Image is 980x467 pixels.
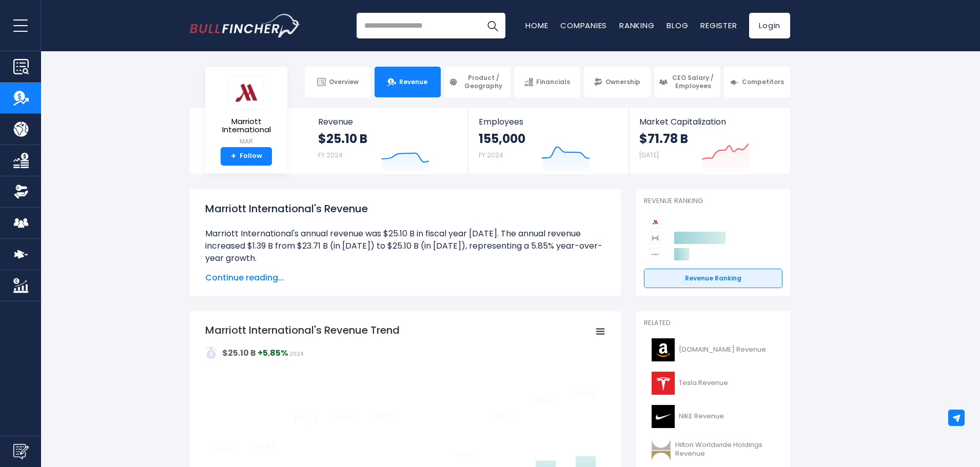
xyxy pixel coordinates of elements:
a: Revenue [375,67,441,97]
a: Blog [667,20,688,31]
a: Ownership [584,67,650,97]
img: Ownership [13,184,29,199]
a: Market Capitalization $71.78 B [DATE] [629,108,789,174]
span: Revenue [318,117,458,127]
a: Marriott International MAR [213,75,280,147]
img: Hilton Worldwide Holdings competitors logo [649,232,661,244]
img: Hyatt Hotels Corporation competitors logo [649,248,661,260]
small: MAR [213,137,279,146]
text: $15.41 B [256,442,275,450]
span: Product / Geography [461,74,506,90]
a: Ranking [619,20,654,31]
small: FY 2024 [318,151,343,159]
span: Marriott International [213,117,279,134]
a: Hilton Worldwide Holdings Revenue [644,436,782,464]
span: Competitors [742,78,784,86]
a: Companies [560,20,607,31]
strong: +5.85% [258,347,288,359]
img: TSLA logo [650,372,676,395]
img: NKE logo [650,405,676,428]
span: Employees [479,117,618,127]
span: Financials [536,78,570,86]
a: +Follow [221,147,272,166]
span: Overview [329,78,359,86]
p: Revenue Ranking [644,197,782,206]
tspan: Marriott International's Revenue Trend [205,323,400,337]
text: $23.71 B [536,397,556,405]
a: Revenue Ranking [644,269,782,288]
a: Overview [305,67,371,97]
text: $20.97 B [375,412,397,420]
a: Login [749,13,790,38]
strong: $71.78 B [639,131,688,147]
small: [DATE] [639,151,659,159]
p: Related [644,319,782,328]
a: Home [525,20,548,31]
a: Revenue $25.10 B FY 2024 [308,108,468,174]
strong: + [231,152,236,161]
button: Search [480,13,505,38]
img: HLT logo [650,438,672,461]
span: 2024 [289,350,303,358]
a: Tesla Revenue [644,369,782,397]
span: Market Capitalization [639,117,779,127]
small: FY 2024 [479,151,503,159]
img: Marriott International competitors logo [649,216,661,228]
text: $13.86 B [455,451,476,458]
span: CEO Salary / Employees [671,74,716,90]
h1: Marriott International's Revenue [205,201,605,216]
text: $14.49 B [215,447,236,455]
a: Employees 155,000 FY 2024 [468,108,628,174]
img: addasd [205,347,218,359]
span: Revenue [399,78,427,86]
a: Financials [514,67,580,97]
strong: 155,000 [479,131,525,147]
a: [DOMAIN_NAME] Revenue [644,336,782,364]
text: $20.76 B [335,413,357,421]
text: $25.1 B [577,390,595,398]
img: Bullfincher logo [190,14,301,37]
text: $20.77 B [495,413,517,421]
span: Ownership [605,78,640,86]
a: CEO Salary / Employees [654,67,720,97]
a: Go to homepage [190,14,300,37]
text: $20.45 B [294,415,317,423]
a: NIKE Revenue [644,402,782,431]
li: Marriott International's annual revenue was $25.10 B in fiscal year [DATE]. The annual revenue in... [205,228,605,265]
strong: $25.10 B [222,347,256,359]
a: Register [700,20,737,31]
a: Product / Geography [444,67,511,97]
strong: $25.10 B [318,131,367,147]
span: Continue reading... [205,272,605,284]
a: Competitors [724,67,790,97]
img: AMZN logo [650,338,676,361]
